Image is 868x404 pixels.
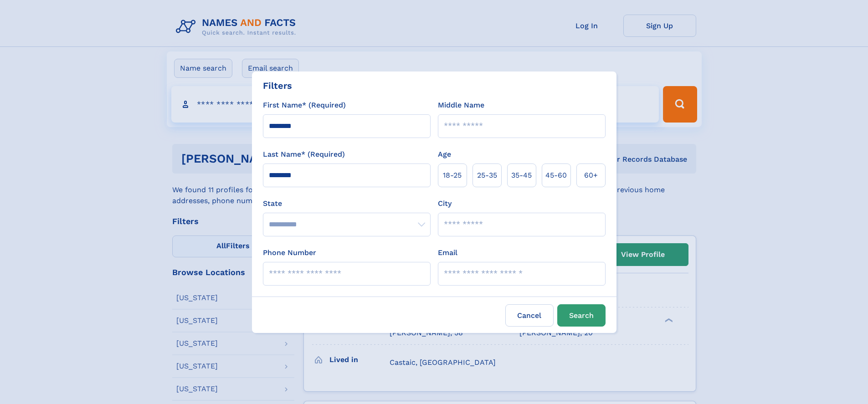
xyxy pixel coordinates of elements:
[263,100,346,111] label: First Name* (Required)
[438,100,484,111] label: Middle Name
[438,149,451,160] label: Age
[545,170,567,181] span: 45‑60
[263,149,345,160] label: Last Name* (Required)
[443,170,462,181] span: 18‑25
[584,170,598,181] span: 60+
[263,247,316,258] label: Phone Number
[263,198,431,209] label: State
[505,304,554,327] label: Cancel
[557,304,606,327] button: Search
[511,170,532,181] span: 35‑45
[477,170,497,181] span: 25‑35
[438,198,452,209] label: City
[263,79,292,92] div: Filters
[438,247,457,258] label: Email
